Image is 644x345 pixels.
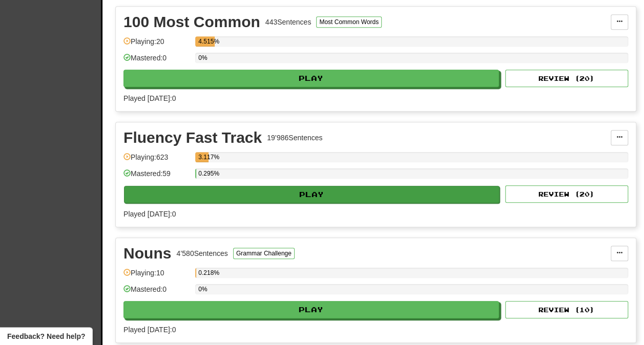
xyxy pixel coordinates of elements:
[123,152,190,169] div: Playing: 623
[198,152,209,162] div: 3.117%
[7,331,85,341] span: Open feedback widget
[123,246,171,261] div: Nouns
[123,326,176,334] span: Played [DATE]: 0
[198,36,215,47] div: 4.515%
[123,70,499,87] button: Play
[123,168,190,185] div: Mastered: 59
[123,36,190,53] div: Playing: 20
[123,130,262,145] div: Fluency Fast Track
[316,16,382,28] button: Most Common Words
[124,186,500,203] button: Play
[505,70,628,87] button: Review (20)
[233,248,295,259] button: Grammar Challenge
[265,17,311,27] div: 443 Sentences
[123,53,190,70] div: Mastered: 0
[176,248,227,258] div: 4’580 Sentences
[123,94,176,102] span: Played [DATE]: 0
[123,210,176,218] span: Played [DATE]: 0
[123,301,499,318] button: Play
[123,14,260,30] div: 100 Most Common
[505,301,628,318] button: Review (10)
[123,284,190,301] div: Mastered: 0
[505,185,628,203] button: Review (20)
[123,268,190,285] div: Playing: 10
[267,133,322,143] div: 19’986 Sentences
